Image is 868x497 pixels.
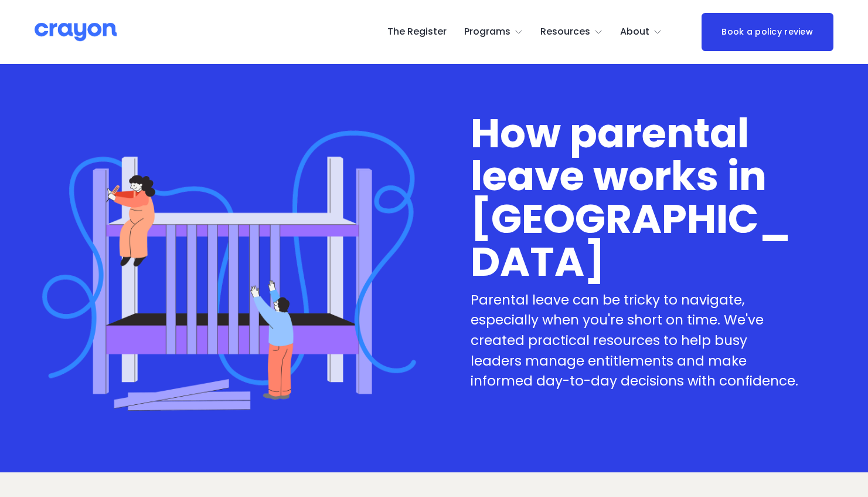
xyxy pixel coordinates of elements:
[471,111,799,283] h1: How parental leave works in [GEOGRAPHIC_DATA]
[620,23,662,42] a: folder dropdown
[387,23,447,42] a: The Register
[471,290,799,391] p: Parental leave can be tricky to navigate, especially when you're short on time. We've created pra...
[702,13,833,51] a: Book a policy review
[540,23,590,40] span: Resources
[540,23,603,42] a: folder dropdown
[620,23,649,40] span: About
[35,22,117,42] img: Crayon
[464,23,510,40] span: Programs
[464,23,523,42] a: folder dropdown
